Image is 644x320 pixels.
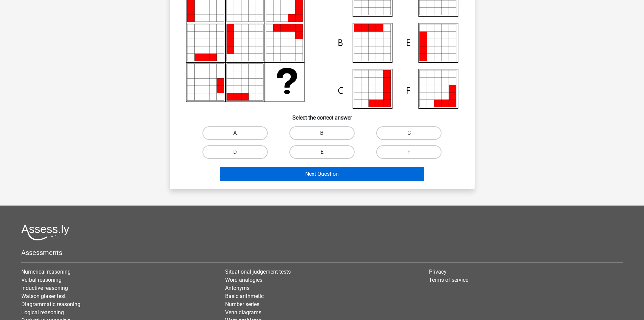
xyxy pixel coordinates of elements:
label: B [289,126,355,140]
a: Terms of service [429,277,468,283]
a: Watson glaser test [21,293,66,299]
a: Number series [225,301,259,307]
a: Venn diagrams [225,309,261,316]
a: Basic arithmetic [225,293,264,299]
a: Inductive reasoning [21,285,68,291]
a: Numerical reasoning [21,269,71,275]
label: C [376,126,442,140]
label: F [376,145,442,159]
a: Logical reasoning [21,309,64,316]
a: Situational judgement tests [225,269,291,275]
img: Assessly logo [21,225,69,240]
a: Privacy [429,269,447,275]
label: E [289,145,355,159]
a: Verbal reasoning [21,277,62,283]
h5: Assessments [21,249,623,257]
a: Word analogies [225,277,262,283]
button: Next Question [220,167,424,181]
a: Diagrammatic reasoning [21,301,80,307]
h6: Select the correct answer [181,109,464,121]
label: D [202,145,268,159]
a: Antonyms [225,285,249,291]
label: A [202,126,268,140]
